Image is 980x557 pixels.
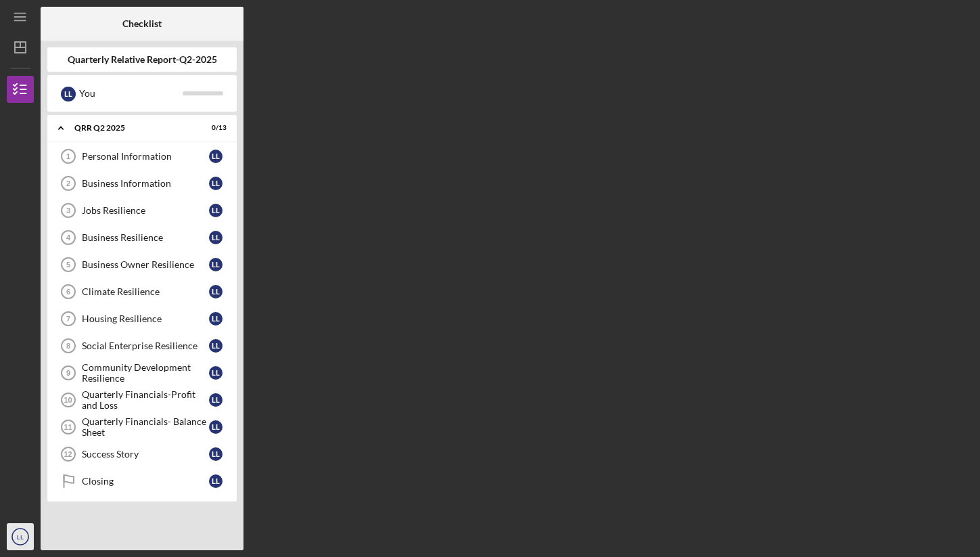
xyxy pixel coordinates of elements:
[82,232,209,243] div: Business Resilience
[82,340,209,351] div: Social Enterprise Resilience
[202,124,227,132] div: 0 / 13
[82,449,209,460] div: Success Story
[209,231,223,244] div: L L
[54,224,230,251] a: 4Business ResilienceLL
[54,359,230,386] a: 9Community Development ResilienceLL
[54,441,230,468] a: 12Success StoryLL
[64,423,72,431] tspan: 11
[66,233,71,242] tspan: 4
[66,288,70,296] tspan: 6
[17,533,24,541] text: LL
[82,313,209,324] div: Housing Resilience
[209,258,223,271] div: L L
[82,151,209,162] div: Personal Information
[209,312,223,326] div: L L
[82,389,209,411] div: Quarterly Financials-Profit and Loss
[66,315,70,323] tspan: 7
[82,259,209,270] div: Business Owner Resilience
[122,18,162,29] b: Checklist
[66,179,70,187] tspan: 2
[66,369,70,377] tspan: 9
[54,251,230,278] a: 5Business Owner ResilienceLL
[209,204,223,217] div: L L
[54,143,230,170] a: 1Personal InformationLL
[64,396,72,404] tspan: 10
[68,54,217,65] b: Quarterly Relative Report-Q2-2025
[209,420,223,434] div: L L
[74,124,193,132] div: QRR Q2 2025
[82,178,209,189] div: Business Information
[82,362,209,384] div: Community Development Resilience
[66,206,70,215] tspan: 3
[82,416,209,438] div: Quarterly Financials- Balance Sheet
[209,393,223,407] div: L L
[79,82,183,105] div: You
[54,332,230,359] a: 8Social Enterprise ResilienceLL
[54,414,230,441] a: 11Quarterly Financials- Balance SheetLL
[54,386,230,414] a: 10Quarterly Financials-Profit and LossLL
[209,447,223,461] div: L L
[54,305,230,332] a: 7Housing ResilienceLL
[66,152,70,160] tspan: 1
[82,286,209,297] div: Climate Resilience
[66,261,70,269] tspan: 5
[66,342,70,350] tspan: 8
[54,278,230,305] a: 6Climate ResilienceLL
[209,366,223,380] div: L L
[64,450,72,458] tspan: 12
[61,87,76,102] div: L L
[209,150,223,163] div: L L
[54,197,230,224] a: 3Jobs ResilienceLL
[82,476,209,487] div: Closing
[82,205,209,216] div: Jobs Resilience
[209,339,223,353] div: L L
[54,170,230,197] a: 2Business InformationLL
[209,177,223,190] div: L L
[54,468,230,495] a: ClosingLL
[209,285,223,298] div: L L
[7,523,34,550] button: LL
[209,474,223,488] div: L L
